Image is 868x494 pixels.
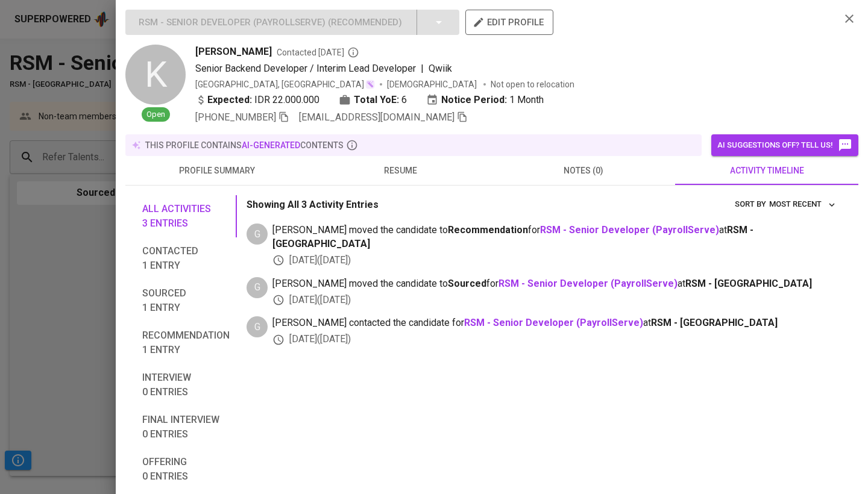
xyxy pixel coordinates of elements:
[272,333,839,346] div: [DATE] ( [DATE] )
[142,455,230,484] span: Offering 0 entries
[247,224,268,245] div: G
[499,163,668,178] span: notes (0)
[247,198,379,212] p: Showing All 3 Activity Entries
[142,328,230,357] span: Recommendation 1 entry
[272,224,753,249] span: RSM - [GEOGRAPHIC_DATA]
[441,93,507,107] b: Notice Period:
[272,254,839,267] div: [DATE] ( [DATE] )
[426,93,544,107] div: 1 Month
[465,17,553,27] a: edit profile
[247,316,268,337] div: G
[735,199,766,208] span: sort by
[125,45,186,105] div: K
[272,277,839,291] span: [PERSON_NAME] moved the candidate to for at
[247,277,268,298] div: G
[316,163,485,178] span: resume
[142,370,230,399] span: Interview 0 entries
[387,78,479,90] span: [DEMOGRAPHIC_DATA]
[401,93,407,107] span: 6
[195,63,416,74] span: Senior Backend Developer / Interim Lead Developer
[498,278,678,289] a: RSM - Senior Developer (PayrollServe)
[195,111,276,123] span: [PHONE_NUMBER]
[142,244,230,273] span: Contacted 1 entry
[272,224,839,251] span: [PERSON_NAME] moved the candidate to for at
[429,63,452,74] span: Qwiik
[464,317,643,328] a: RSM - Senior Developer (PayrollServe)
[195,78,375,90] div: [GEOGRAPHIC_DATA], [GEOGRAPHIC_DATA]
[142,286,230,315] span: Sourced 1 entry
[142,202,230,231] span: All activities 3 entries
[365,80,375,89] img: magic_wand.svg
[354,93,399,107] b: Total YoE:
[277,46,359,58] span: Contacted [DATE]
[769,198,836,211] span: Most Recent
[491,78,574,90] p: Not open to relocation
[195,93,319,107] div: IDR 22.000.000
[717,138,852,152] span: AI suggestions off? Tell us!
[421,61,424,76] span: |
[465,10,553,35] button: edit profile
[685,278,812,289] span: RSM - [GEOGRAPHIC_DATA]
[540,224,719,236] a: RSM - Senior Developer (PayrollServe)
[651,317,778,328] span: RSM - [GEOGRAPHIC_DATA]
[142,109,170,120] span: Open
[711,134,858,156] button: AI suggestions off? Tell us!
[142,413,230,442] span: Final interview 0 entries
[272,293,839,307] div: [DATE] ( [DATE] )
[448,278,486,289] b: Sourced
[347,46,359,58] svg: By Batam recruiter
[272,316,839,330] span: [PERSON_NAME] contacted the candidate for at
[766,195,839,214] button: sort by
[242,140,300,150] span: AI-generated
[682,163,851,178] span: activity timeline
[133,163,301,178] span: profile summary
[475,14,544,30] span: edit profile
[448,224,528,236] b: Recommendation
[207,93,252,107] b: Expected:
[145,139,344,151] p: this profile contains contents
[299,111,454,123] span: [EMAIL_ADDRESS][DOMAIN_NAME]
[195,45,272,59] span: [PERSON_NAME]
